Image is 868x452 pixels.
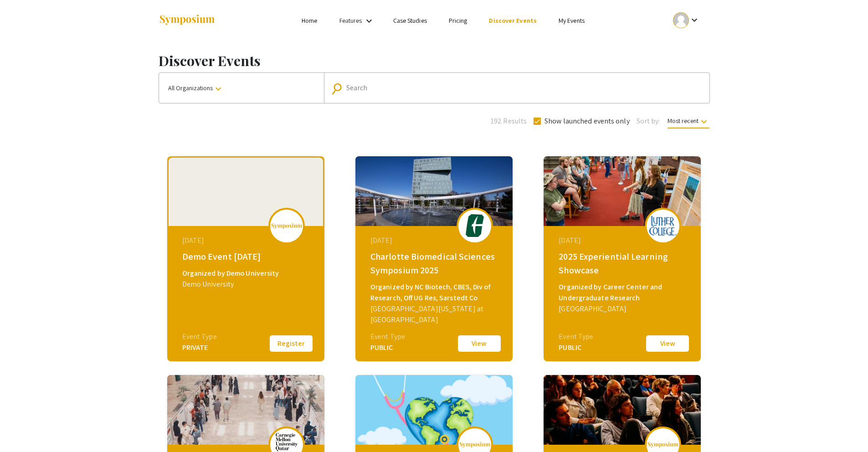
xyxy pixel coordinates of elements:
img: summer-undergraduate-research-showcase-2025_eventCoverPhoto_d7183b__thumb.jpg [167,375,324,445]
img: 2025-experiential-learning-showcase_eventLogo_377aea_.png [649,216,677,236]
div: [DATE] [559,235,688,246]
img: logo_v2.png [647,442,679,448]
div: Event Type [559,331,593,342]
div: [GEOGRAPHIC_DATA] [559,303,688,314]
button: View [457,334,502,353]
img: Symposium by ForagerOne [159,14,216,26]
img: 2025-experiential-learning-showcase_eventCoverPhoto_3051d9__thumb.jpg [544,156,701,226]
span: All Organizations [168,84,224,92]
span: 192 Results [491,116,527,127]
span: Most recent [668,117,709,128]
img: logo_v2.png [459,442,491,448]
div: Organized by Demo University [182,268,312,279]
iframe: Chat [7,411,39,445]
div: Organized by Career Center and Undergraduate Research [559,282,688,303]
div: [DATE] [182,235,312,246]
div: Event Type [182,331,217,342]
mat-icon: Expand account dropdown [689,15,700,26]
img: demo-event-2025_eventCoverPhoto_e268cd__thumb.jpg [544,375,701,445]
mat-icon: Expand Features list [364,15,375,26]
mat-icon: Search [333,81,346,97]
button: Register [268,334,314,353]
img: global-connections-in-nursing-philippines-neva_eventCoverPhoto_3453dd__thumb.png [355,375,513,445]
span: Show launched events only [544,116,630,127]
div: 2025 Experiential Learning Showcase [559,250,688,277]
div: Organized by NC Biotech, CBES, Div of Research, Off UG Res, Sarstedt Co [370,282,500,303]
a: Home [302,16,317,25]
div: [DATE] [370,235,500,246]
div: PUBLIC [559,342,593,353]
div: PUBLIC [370,342,405,353]
div: Charlotte Biomedical Sciences Symposium 2025 [370,250,500,277]
img: logo_v2.png [271,223,303,229]
h1: Discover Events [159,52,710,69]
mat-icon: keyboard_arrow_down [213,83,224,94]
div: Demo University [182,279,312,290]
div: [GEOGRAPHIC_DATA][US_STATE] at [GEOGRAPHIC_DATA] [370,303,500,325]
div: Event Type [370,331,405,342]
a: Discover Events [489,16,537,25]
a: Case Studies [393,16,427,25]
button: Most recent [660,113,717,129]
a: My Events [559,16,585,25]
span: Sort by: [637,116,660,127]
img: biomedical-sciences2025_eventLogo_e7ea32_.png [461,214,488,237]
button: View [645,334,690,353]
mat-icon: keyboard_arrow_down [699,116,709,127]
a: Pricing [449,16,467,25]
a: Features [339,16,362,25]
button: Expand account dropdown [663,10,709,31]
div: PRIVATE [182,342,217,353]
button: All Organizations [159,73,324,103]
img: biomedical-sciences2025_eventCoverPhoto_f0c029__thumb.jpg [355,156,513,226]
div: Demo Event [DATE] [182,250,312,263]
